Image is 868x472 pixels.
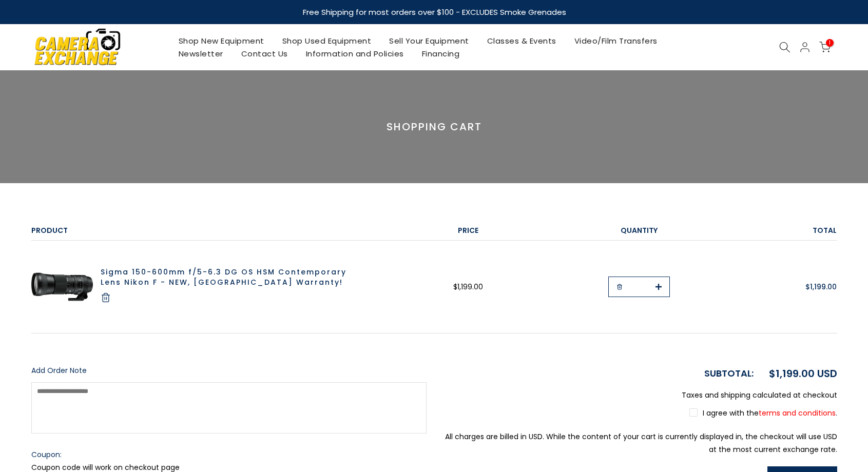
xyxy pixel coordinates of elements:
[759,408,836,418] a: terms and conditions
[31,365,87,376] span: Add Order Note
[302,7,566,17] strong: Free Shipping for most orders over $100 - EXCLUDES Smoke Grenades
[478,34,565,47] a: Classes & Events
[565,34,666,47] a: Video/Film Transfers
[704,367,754,380] strong: Subtotal:
[31,256,93,318] img: Sigma 150-600mm f/5-6.3 DG OS HSM Contemporary Lens Nikon F - NEW, USA Warranty! Lenses - Small F...
[169,47,232,60] a: Newsletter
[708,224,845,237] div: Total
[169,34,273,47] a: Shop New Equipment
[689,408,837,418] label: I agree with the .
[413,47,469,60] a: Financing
[442,430,837,456] p: All charges are billed in USD. While the content of your cart is currently displayed in , the che...
[769,364,837,383] div: $1,199.00 USD
[31,448,427,461] label: Coupon:
[819,42,831,53] a: 1
[442,389,837,402] p: Taxes and shipping calculated at checkout
[297,47,413,60] a: Information and Policies
[24,224,366,237] div: Product
[101,267,346,287] a: Sigma 150-600mm f/5-6.3 DG OS HSM Contemporary Lens Nikon F - NEW, [GEOGRAPHIC_DATA] Warranty!
[571,224,708,237] div: Quantity
[365,224,571,237] div: Price
[373,281,563,293] div: $1,199.00
[232,47,297,60] a: Contact Us
[826,39,834,47] span: 1
[273,34,380,47] a: Shop Used Equipment
[31,122,837,132] h3: SHOPPING CART
[805,281,837,293] span: $1,199.00
[380,34,478,47] a: Sell Your Equipment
